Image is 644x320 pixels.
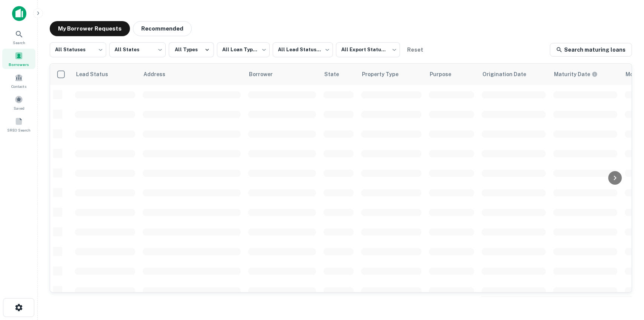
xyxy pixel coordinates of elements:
span: Borrower [249,70,282,79]
span: Maturity dates displayed may be estimated. Please contact the lender for the most accurate maturi... [554,70,607,78]
a: Saved [2,92,35,113]
th: Address [139,64,244,85]
th: Lead Status [71,64,139,85]
th: Borrower [244,64,320,85]
span: Purpose [430,70,461,79]
span: Address [143,70,175,79]
div: All Export Statuses [336,40,400,60]
span: Property Type [362,70,408,79]
a: Contacts [2,70,35,91]
span: Search [13,40,25,46]
h6: Maturity Date [554,70,590,78]
span: Borrowers [9,61,29,67]
a: Search maturing loans [550,43,632,57]
div: All Statuses [50,40,106,60]
iframe: Chat Widget [606,260,644,296]
span: State [324,70,349,79]
button: All Types [169,42,214,57]
th: State [320,64,357,85]
span: Saved [14,105,24,111]
span: Origination Date [482,70,536,79]
div: All States [109,40,166,60]
th: Property Type [357,64,425,85]
div: Maturity dates displayed may be estimated. Please contact the lender for the most accurate maturi... [554,70,598,78]
th: Purpose [425,64,478,85]
th: Maturity dates displayed may be estimated. Please contact the lender for the most accurate maturi... [549,64,621,85]
button: Recommended [133,21,192,36]
button: Reset [403,42,427,57]
a: SREO Search [2,114,35,135]
a: Borrowers [2,49,35,69]
th: Origination Date [478,64,549,85]
a: Search [2,27,35,47]
span: SREO Search [7,127,31,133]
span: Lead Status [76,70,118,79]
div: All Loan Types [217,40,270,60]
button: My Borrower Requests [50,21,130,36]
img: capitalize-icon.png [12,6,26,21]
span: Contacts [11,83,26,89]
div: All Lead Statuses [273,40,333,60]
